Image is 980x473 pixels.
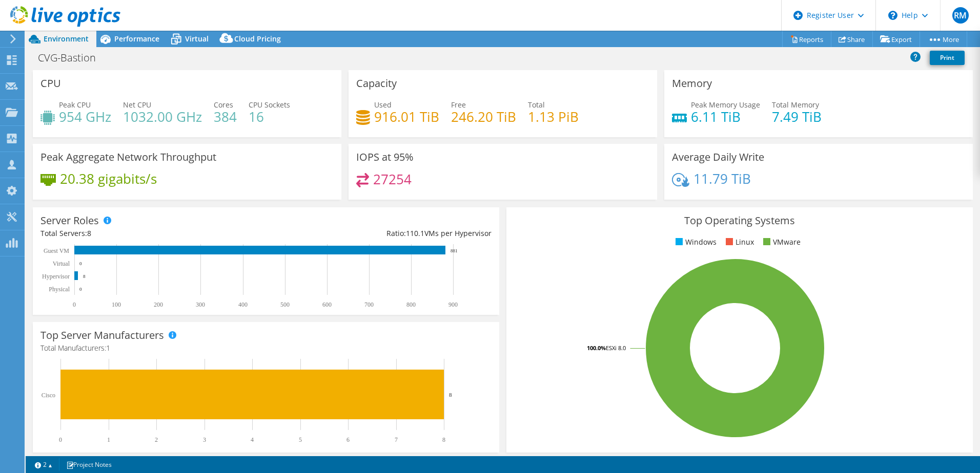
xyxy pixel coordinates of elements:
text: Virtual [53,260,70,267]
text: 3 [203,436,206,443]
a: Project Notes [59,458,119,471]
text: 8 [83,274,86,279]
a: Reports [782,31,831,47]
text: 600 [322,301,332,308]
h3: Average Daily Write [672,152,764,163]
text: 800 [406,301,416,308]
h4: 27254 [373,174,412,185]
h4: 6.11 TiB [691,111,760,122]
h3: Top Server Manufacturers [40,330,164,341]
span: Environment [44,34,89,44]
text: 400 [238,301,248,308]
text: 500 [280,301,290,308]
span: Total Memory [772,100,819,110]
h3: CPU [40,78,61,89]
span: Peak Memory Usage [691,100,760,110]
li: Linux [723,236,754,248]
div: Total Servers: [40,228,266,239]
span: Free [451,100,466,110]
h3: Server Roles [40,215,99,226]
text: Guest VM [44,247,69,254]
a: Share [831,31,873,47]
text: 0 [73,301,76,308]
text: 1 [107,436,110,443]
h3: Peak Aggregate Network Throughput [40,152,216,163]
span: Virtual [185,34,209,44]
h4: 1032.00 GHz [123,111,202,122]
h4: 954 GHz [59,111,111,122]
text: 5 [299,436,302,443]
text: Hypervisor [42,273,70,280]
a: Export [872,31,920,47]
a: More [920,31,967,47]
text: 0 [79,261,82,266]
text: 8 [449,392,452,398]
h4: 7.49 TiB [772,111,822,122]
h4: 16 [249,111,290,122]
h4: 384 [214,111,237,122]
h4: Total Manufacturers: [40,342,492,354]
span: 110.1 [406,228,424,238]
text: 200 [154,301,163,308]
h3: Memory [672,78,712,89]
span: Total [528,100,545,110]
span: Cores [214,100,233,110]
text: 6 [346,436,350,443]
span: Net CPU [123,100,151,110]
text: 4 [251,436,254,443]
span: CPU Sockets [249,100,290,110]
tspan: 100.0% [587,344,606,352]
span: Peak CPU [59,100,91,110]
h4: 916.01 TiB [374,111,439,122]
span: Performance [114,34,159,44]
text: 8 [442,436,445,443]
h3: Capacity [356,78,397,89]
text: 881 [451,248,458,253]
text: 900 [448,301,458,308]
span: RM [952,7,969,24]
text: 0 [79,287,82,292]
a: Print [930,51,965,65]
h4: 246.20 TiB [451,111,516,122]
a: 2 [28,458,59,471]
span: Cloud Pricing [234,34,281,44]
span: 8 [87,228,91,238]
h1: CVG-Bastion [33,52,112,63]
h4: 11.79 TiB [693,173,751,184]
h4: 1.13 PiB [528,111,579,122]
text: 7 [395,436,398,443]
svg: \n [888,11,897,20]
h3: Top Operating Systems [514,215,965,226]
text: 0 [59,436,62,443]
h4: 20.38 gigabits/s [60,173,157,184]
text: Physical [49,286,70,293]
text: Cisco [42,392,55,399]
span: Used [374,100,392,110]
li: VMware [761,236,801,248]
text: 300 [196,301,205,308]
div: Ratio: VMs per Hypervisor [266,228,492,239]
tspan: ESXi 8.0 [606,344,626,352]
text: 2 [155,436,158,443]
text: 700 [364,301,374,308]
text: 100 [112,301,121,308]
span: 1 [106,343,110,353]
li: Windows [673,236,717,248]
h3: IOPS at 95% [356,152,414,163]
